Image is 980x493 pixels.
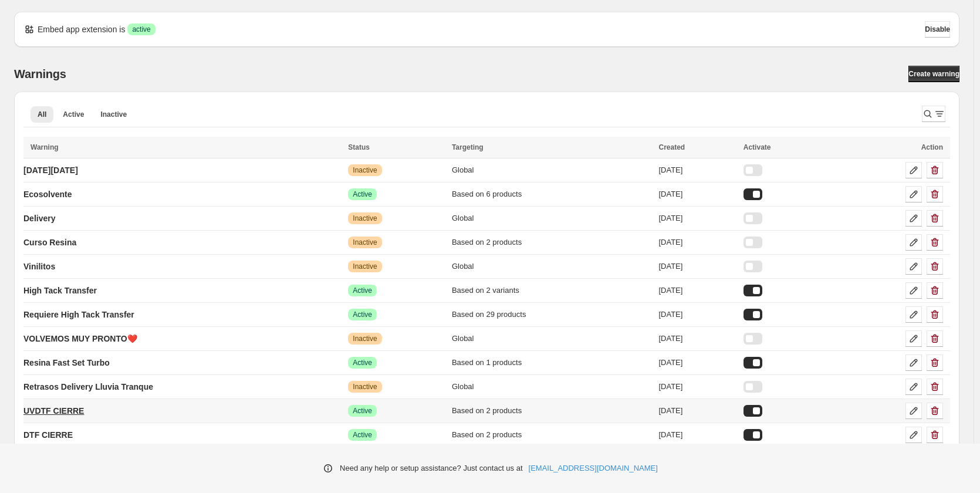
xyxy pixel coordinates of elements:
p: Curso Resina [23,237,76,248]
p: UVDTF CIERRE [23,405,84,417]
p: Vinilitos [23,261,55,272]
div: [DATE] [658,357,736,369]
p: High Tack Transfer [23,285,97,296]
span: Inactive [353,166,377,175]
span: Disable [925,25,950,34]
div: Based on 2 products [452,429,652,441]
a: Curso Resina [23,233,76,252]
span: Inactive [353,214,377,223]
span: Active [353,310,372,319]
span: Active [353,406,372,416]
h2: Warnings [14,67,66,81]
div: Based on 2 products [452,237,652,248]
div: Global [452,164,652,176]
span: Active [63,110,84,119]
span: Activate [744,143,771,151]
a: [DATE][DATE] [23,161,78,180]
span: Inactive [353,334,377,343]
div: Based on 2 products [452,405,652,417]
span: Warning [31,143,59,151]
a: Retrasos Delivery Lluvia Tranque [23,377,153,396]
span: Active [353,430,372,440]
span: Inactive [353,238,377,247]
div: [DATE] [658,285,736,296]
span: active [132,25,150,34]
div: [DATE] [658,381,736,393]
div: [DATE] [658,405,736,417]
p: DTF CIERRE [23,429,73,441]
a: VOLVEMOS MUY PRONTO❤️ [23,329,137,348]
div: Based on 2 variants [452,285,652,296]
span: Active [353,190,372,199]
a: Ecosolvente [23,185,72,204]
a: Requiere High Tack Transfer [23,305,134,324]
a: Create warning [908,66,959,82]
div: [DATE] [658,309,736,320]
div: Based on 29 products [452,309,652,320]
span: Inactive [100,110,127,119]
span: Targeting [452,143,484,151]
p: Requiere High Tack Transfer [23,309,134,320]
a: Resina Fast Set Turbo [23,353,110,372]
div: [DATE] [658,164,736,176]
p: Embed app extension is [38,23,125,35]
a: DTF CIERRE [23,426,73,444]
a: [EMAIL_ADDRESS][DOMAIN_NAME] [529,462,658,474]
span: Active [353,358,372,367]
div: [DATE] [658,188,736,200]
div: Based on 6 products [452,188,652,200]
span: Action [921,143,943,151]
p: Ecosolvente [23,188,72,200]
a: UVDTF CIERRE [23,401,84,420]
div: Global [452,212,652,224]
div: [DATE] [658,261,736,272]
a: High Tack Transfer [23,281,97,300]
span: All [38,110,46,119]
span: Create warning [908,69,959,79]
div: [DATE] [658,237,736,248]
p: [DATE][DATE] [23,164,78,176]
span: Inactive [353,382,377,391]
div: Based on 1 products [452,357,652,369]
a: Delivery [23,209,55,228]
p: Delivery [23,212,55,224]
div: Global [452,381,652,393]
div: [DATE] [658,212,736,224]
button: Disable [925,21,950,38]
p: Resina Fast Set Turbo [23,357,110,369]
div: Global [452,261,652,272]
div: Global [452,333,652,345]
span: Created [658,143,685,151]
div: [DATE] [658,429,736,441]
button: Search and filter results [922,106,945,122]
span: Inactive [353,262,377,271]
span: Status [348,143,370,151]
a: Vinilitos [23,257,55,276]
p: VOLVEMOS MUY PRONTO❤️ [23,333,137,345]
span: Active [353,286,372,295]
p: Retrasos Delivery Lluvia Tranque [23,381,153,393]
div: [DATE] [658,333,736,345]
